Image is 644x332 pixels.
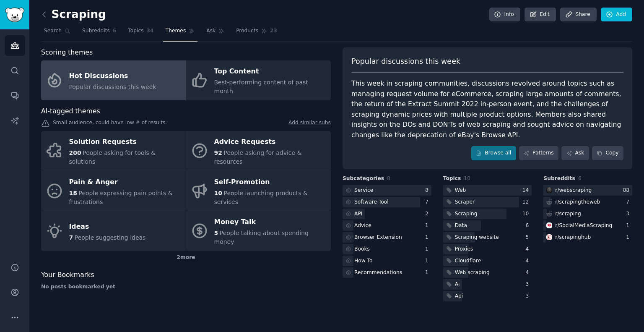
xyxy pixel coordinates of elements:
a: Pain & Anger18People expressing pain points & frustrations [41,171,186,211]
div: 1 [425,269,431,277]
div: r/ webscraping [555,187,592,194]
div: 7 [626,199,632,206]
div: 5 [526,234,532,241]
a: Themes [163,24,198,42]
span: Subreddits [543,175,575,183]
span: People asking for advice & resources [214,149,302,165]
a: Api3 [443,291,532,301]
div: Api [455,293,463,300]
span: 23 [270,27,277,35]
a: SocialMediaScrapingr/SocialMediaScraping1 [543,220,632,231]
div: Money Talk [214,216,327,229]
a: Ask [561,146,589,160]
div: This week in scraping communities, discussions revolved around topics such as managing request vo... [351,78,623,140]
a: Scraper12 [443,197,532,207]
div: Hot Discussions [69,69,156,83]
a: Solution Requests200People asking for tools & solutions [41,131,186,171]
div: Advice Requests [214,136,327,149]
div: Scraper [455,199,475,206]
a: Self-Promotion10People launching products & services [186,171,331,211]
span: Products [236,27,258,35]
span: People asking for tools & solutions [69,149,156,165]
a: Service8 [343,185,431,196]
div: Self-Promotion [214,175,327,189]
div: Web scraping [455,269,490,277]
div: Books [354,246,370,253]
a: scrapinghubr/scrapinghub1 [543,232,632,243]
a: Share [560,8,596,22]
span: 92 [214,149,222,156]
a: Search [41,24,73,42]
div: Recommendations [354,269,402,277]
a: Advice Requests92People asking for advice & resources [186,131,331,171]
div: Scraping [455,210,478,218]
a: Advice1 [343,220,431,231]
div: r/ scraping [555,210,581,218]
div: 1 [425,222,431,230]
div: Software Tool [354,199,389,206]
a: Edit [525,8,556,22]
div: 3 [626,210,632,218]
a: API2 [343,209,431,219]
a: Add similar subs [288,119,331,128]
a: Add [601,8,632,22]
a: Products23 [233,24,280,42]
div: r/ SocialMediaScraping [555,222,612,230]
span: Topics [128,27,143,35]
img: webscraping [546,187,552,193]
div: 6 [526,222,532,230]
a: Data6 [443,220,532,231]
span: 200 [69,149,81,156]
div: 4 [526,246,532,253]
span: 34 [147,27,154,35]
div: Service [354,187,373,194]
span: People expressing pain points & frustrations [69,190,173,205]
div: How To [354,257,373,265]
div: 3 [526,293,532,300]
div: Top Content [214,65,327,78]
a: Money Talk5People talking about spending money [186,211,331,251]
span: Popular discussions this week [351,56,460,67]
a: Cloudflare4 [443,256,532,266]
div: No posts bookmarked yet [41,283,331,291]
div: Scraping website [455,234,499,241]
span: People suggesting ideas [75,234,146,241]
div: Cloudflare [455,257,481,265]
div: r/ scrapinghub [555,234,591,241]
div: 10 [522,210,532,218]
span: 8 [387,175,390,181]
div: Ai [455,281,460,288]
a: Browser Extension1 [343,232,431,243]
a: Topics34 [125,24,156,42]
a: r/scraping3 [543,209,632,219]
a: Web scraping4 [443,267,532,278]
span: Subcategories [343,175,384,183]
a: Scraping10 [443,209,532,219]
a: Hot DiscussionsPopular discussions this week [41,60,186,100]
a: webscrapingr/webscraping88 [543,185,632,196]
div: 2 [425,210,431,218]
div: 8 [425,187,431,194]
span: 6 [578,175,582,181]
button: Copy [592,146,623,160]
a: Top ContentBest-performing content of past month [186,60,331,100]
a: Info [489,8,520,22]
div: 88 [623,187,632,194]
div: 14 [522,187,532,194]
a: Ai3 [443,279,532,290]
a: Books1 [343,244,431,254]
div: API [354,210,362,218]
div: 1 [626,234,632,241]
div: Data [455,222,467,230]
div: 1 [425,257,431,265]
a: Subreddits6 [79,24,119,42]
div: Browser Extension [354,234,402,241]
span: 10 [214,190,222,196]
span: Search [44,27,62,35]
div: Solution Requests [69,136,182,149]
span: 5 [214,230,218,236]
a: How To1 [343,256,431,266]
img: scrapinghub [546,234,552,240]
span: 6 [113,27,117,35]
div: 1 [425,246,431,253]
